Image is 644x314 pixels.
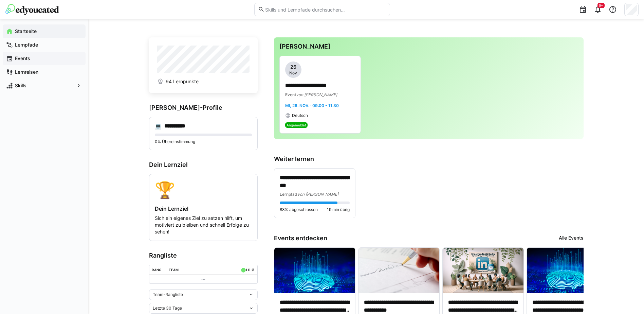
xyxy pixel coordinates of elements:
[246,268,250,272] div: LP
[153,306,182,311] span: Letzte 30 Tage
[274,155,584,163] h3: Weiter lernen
[264,6,386,13] input: Skills und Lernpfade durchsuchen…
[280,207,318,212] span: 83% abgeschlossen
[166,78,199,85] span: 94 Lernpunkte
[599,3,603,7] span: 9+
[289,70,297,76] span: Nov
[274,248,355,293] img: image
[292,113,308,118] span: Deutsch
[297,192,338,197] span: von [PERSON_NAME]
[155,123,162,129] div: 💻️
[296,92,337,97] span: von [PERSON_NAME]
[290,64,296,70] span: 26
[280,192,297,197] span: Lernpfad
[152,268,162,272] div: Rang
[155,139,252,144] p: 0% Übereinstimmung
[153,292,183,297] span: Team-Rangliste
[358,248,439,293] img: image
[327,207,350,212] span: 19 min übrig
[285,103,339,108] span: Mi, 26. Nov. · 09:00 - 11:30
[155,205,252,212] h4: Dein Lernziel
[155,180,252,200] div: 🏆
[285,92,296,97] span: Event
[287,123,306,127] span: Angemeldet
[149,161,258,169] h3: Dein Lernziel
[155,215,252,235] p: Sich ein eigenes Ziel zu setzen hilft, um motiviert zu bleiben und schnell Erfolge zu sehen!
[279,43,578,50] h3: [PERSON_NAME]
[443,248,523,293] img: image
[149,252,258,259] h3: Rangliste
[149,104,258,111] h3: [PERSON_NAME]-Profile
[527,248,608,293] img: image
[274,234,327,242] h3: Events entdecken
[169,268,179,272] div: Team
[252,266,255,272] a: ø
[559,234,584,242] a: Alle Events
